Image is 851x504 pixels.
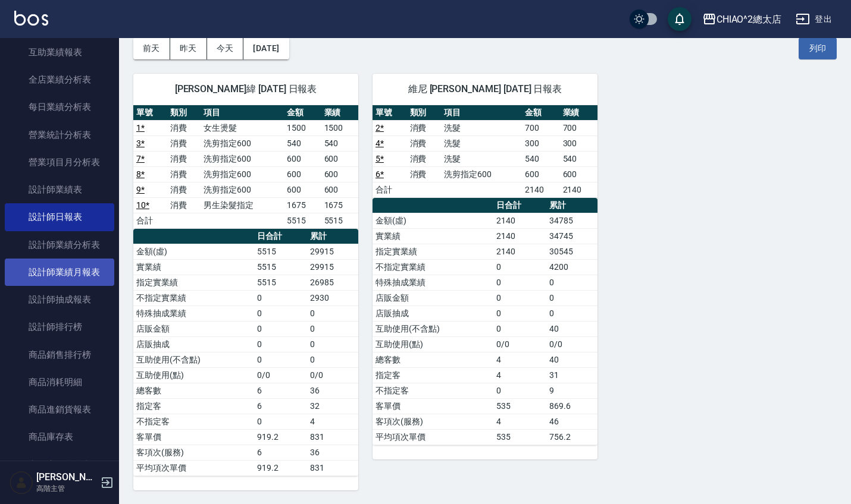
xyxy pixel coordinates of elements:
a: 設計師日報表 [5,203,114,231]
button: 今天 [207,37,244,59]
td: 洗髮 [441,120,522,136]
img: Logo [14,11,48,26]
td: 5515 [321,213,358,228]
th: 項目 [201,105,284,121]
td: 不指定客 [373,383,493,398]
td: 700 [522,120,559,136]
td: 46 [546,414,597,429]
td: 實業績 [373,228,493,244]
td: 0 [493,290,546,305]
td: 6 [254,383,307,398]
td: 消費 [167,120,201,136]
td: 不指定客 [133,414,254,429]
td: 5515 [254,244,307,259]
td: 869.6 [546,398,597,414]
th: 累計 [307,229,358,244]
td: 6 [254,398,307,414]
a: 設計師排行榜 [5,313,114,341]
td: 1675 [321,197,358,213]
td: 互助使用(不含點) [373,321,493,336]
td: 300 [522,136,559,151]
td: 535 [493,398,546,414]
th: 業績 [321,105,358,121]
td: 洗剪指定600 [201,166,284,182]
td: 600 [321,151,358,166]
td: 0 [493,383,546,398]
td: 客項次(服務) [373,414,493,429]
td: 消費 [167,136,201,151]
td: 店販金額 [373,290,493,305]
td: 金額(虛) [373,213,493,228]
td: 34745 [546,228,597,244]
img: Person [10,471,33,494]
td: 31 [546,367,597,383]
td: 0 [546,305,597,321]
td: 919.2 [254,460,307,475]
td: 4 [493,352,546,367]
td: 0 [546,290,597,305]
td: 互助使用(點) [373,336,493,352]
td: 9 [546,383,597,398]
table: a dense table [373,198,597,445]
td: 40 [546,352,597,367]
a: 商品庫存盤點表 [5,451,114,478]
button: 昨天 [170,37,207,59]
td: 4 [493,367,546,383]
td: 0 [254,336,307,352]
td: 0 [546,275,597,290]
td: 34785 [546,213,597,228]
td: 0 [254,305,307,321]
td: 客單價 [373,398,493,414]
a: 設計師抽成報表 [5,286,114,313]
a: 每日業績分析表 [5,93,114,121]
td: 指定實業績 [133,275,254,290]
td: 1500 [284,120,321,136]
td: 洗剪指定600 [201,151,284,166]
a: 營業項目月分析表 [5,149,114,176]
td: 0 [254,414,307,429]
th: 金額 [522,105,559,121]
td: 36 [307,445,358,460]
td: 600 [284,151,321,166]
td: 600 [522,166,559,182]
th: 累計 [546,198,597,213]
td: 540 [560,151,597,166]
th: 業績 [560,105,597,121]
td: 2140 [493,228,546,244]
td: 32 [307,398,358,414]
a: 設計師業績分析表 [5,231,114,259]
td: 6 [254,445,307,460]
td: 2930 [307,290,358,305]
td: 互助使用(點) [133,367,254,383]
td: 2140 [493,244,546,259]
td: 0 [493,305,546,321]
td: 756.2 [546,429,597,445]
button: 登出 [791,8,837,30]
td: 金額(虛) [133,244,254,259]
td: 600 [321,166,358,182]
td: 互助使用(不含點) [133,352,254,367]
th: 項目 [441,105,522,121]
td: 消費 [407,166,442,182]
td: 0/0 [493,336,546,352]
span: 維尼 [PERSON_NAME] [DATE] 日報表 [387,83,583,95]
td: 消費 [167,151,201,166]
td: 919.2 [254,429,307,445]
td: 消費 [167,166,201,182]
td: 600 [284,182,321,197]
table: a dense table [373,105,597,198]
td: 4 [307,414,358,429]
span: [PERSON_NAME]緯 [DATE] 日報表 [148,83,344,95]
td: 不指定實業績 [133,290,254,305]
td: 0 [307,352,358,367]
td: 40 [546,321,597,336]
td: 指定客 [133,398,254,414]
td: 831 [307,429,358,445]
a: 全店業績分析表 [5,66,114,93]
td: 540 [522,151,559,166]
td: 洗剪指定600 [441,166,522,182]
td: 4 [493,414,546,429]
td: 0 [493,259,546,275]
th: 日合計 [493,198,546,213]
th: 金額 [284,105,321,121]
